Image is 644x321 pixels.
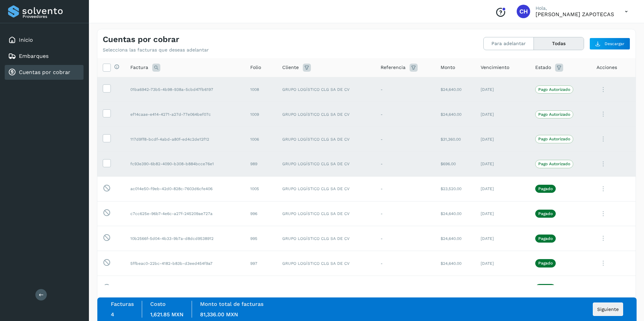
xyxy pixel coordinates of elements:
[435,127,475,152] td: $31,360.00
[381,64,406,71] span: Referencia
[375,276,436,300] td: -
[103,35,179,44] h4: Cuentas por cobrar
[103,47,209,53] p: Selecciona las facturas que deseas adelantar
[475,276,530,300] td: [DATE]
[23,14,81,19] p: Proveedores
[475,201,530,226] td: [DATE]
[375,176,436,201] td: -
[277,276,375,300] td: GRUPO LOGÍSTICO CLG SA DE CV
[536,5,614,11] p: Hola,
[375,77,436,102] td: -
[538,261,553,265] p: Pagado
[125,127,245,152] td: 117d9ff8-bcdf-4abd-a80f-ed4c2de12f12
[435,102,475,127] td: $24,640.00
[5,33,84,47] div: Inicio
[475,102,530,127] td: [DATE]
[245,127,277,152] td: 1006
[245,151,277,176] td: 989
[277,77,375,102] td: GRUPO LOGÍSTICO CLG SA DE CV
[538,112,570,117] p: Pago Autorizado
[125,201,245,226] td: c7cc625e-96b7-4e6c-a27f-245209ae727a
[125,102,245,127] td: ef14caae-e414-4271-a27d-77e064bef07c
[277,127,375,152] td: GRUPO LOGÍSTICO CLG SA DE CV
[435,251,475,276] td: $24,640.00
[597,307,619,312] span: Siguiente
[19,53,49,59] a: Embarques
[245,77,277,102] td: 1008
[538,87,570,92] p: Pago Autorizado
[589,38,630,50] button: Descargar
[484,37,534,50] button: Para adelantar
[475,127,530,152] td: [DATE]
[536,11,614,17] p: CELSO HUITZIL ZAPOTECAS
[375,201,436,226] td: -
[538,162,570,166] p: Pago Autorizado
[200,311,238,318] span: 81,336.00 MXN
[5,49,84,64] div: Embarques
[125,226,245,251] td: 10b2566f-5d04-4b33-9b7a-d8dcd9538912
[475,251,530,276] td: [DATE]
[125,176,245,201] td: ac014e50-f9eb-42d0-828c-7603d6cfe406
[277,251,375,276] td: GRUPO LOGÍSTICO CLG SA DE CV
[130,64,148,71] span: Factura
[481,64,509,71] span: Vencimiento
[125,251,245,276] td: 5ffbeac0-22bc-4182-b83b-d3eed454f9a7
[277,201,375,226] td: GRUPO LOGÍSTICO CLG SA DE CV
[111,311,114,318] span: 4
[125,77,245,102] td: 01ba6942-73b5-4b98-938a-5cbd47fb6197
[200,301,263,307] label: Monto total de facturas
[245,251,277,276] td: 997
[593,302,623,316] button: Siguiente
[5,65,84,80] div: Cuentas por cobrar
[277,102,375,127] td: GRUPO LOGÍSTICO CLG SA DE CV
[435,201,475,226] td: $24,640.00
[597,64,617,71] span: Acciones
[245,226,277,251] td: 995
[375,251,436,276] td: -
[535,64,551,71] span: Estado
[277,226,375,251] td: GRUPO LOGÍSTICO CLG SA DE CV
[538,236,553,241] p: Pagado
[538,211,553,216] p: Pagado
[534,37,584,50] button: Todas
[150,311,184,318] span: 1,621.85 MXN
[538,186,553,191] p: Pagado
[475,77,530,102] td: [DATE]
[19,69,70,75] a: Cuentas por cobrar
[435,226,475,251] td: $24,640.00
[375,127,436,152] td: -
[538,137,570,141] p: Pago Autorizado
[435,276,475,300] td: $34,160.00
[250,64,261,71] span: Folio
[125,276,245,300] td: c0ede815-9e17-4914-8cd3-1d75c2f2a595
[441,64,455,71] span: Monto
[245,176,277,201] td: 1005
[375,102,436,127] td: -
[605,41,624,47] span: Descargar
[375,151,436,176] td: -
[245,276,277,300] td: 994
[150,301,166,307] label: Costo
[277,176,375,201] td: GRUPO LOGÍSTICO CLG SA DE CV
[475,226,530,251] td: [DATE]
[282,64,299,71] span: Cliente
[277,151,375,176] td: GRUPO LOGÍSTICO CLG SA DE CV
[245,201,277,226] td: 996
[19,37,33,43] a: Inicio
[375,226,436,251] td: -
[435,176,475,201] td: $23,520.00
[435,151,475,176] td: $696.00
[125,151,245,176] td: fc93e390-6b82-4090-b308-b884bcce76e1
[475,151,530,176] td: [DATE]
[435,77,475,102] td: $24,640.00
[475,176,530,201] td: [DATE]
[245,102,277,127] td: 1009
[111,301,134,307] label: Facturas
